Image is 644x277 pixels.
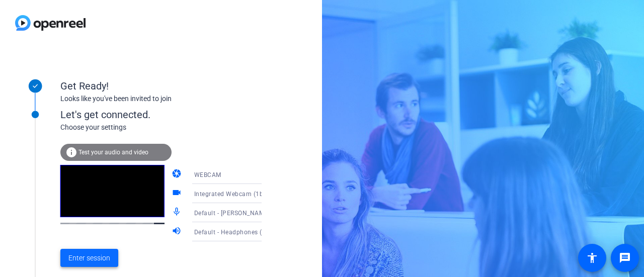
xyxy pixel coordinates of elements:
mat-icon: videocam [172,188,184,200]
span: Test your audio and video [78,149,148,156]
mat-icon: info [65,146,77,158]
span: Enter session [68,253,110,263]
button: Enter session [60,249,118,267]
span: Integrated Webcam (1bcf:2bb3) [194,190,288,198]
div: Get Ready! [60,78,262,94]
mat-icon: volume_up [172,226,184,238]
mat-icon: mic_none [172,207,184,219]
mat-icon: message [619,252,631,264]
mat-icon: accessibility [586,252,598,264]
mat-icon: camera [172,168,184,180]
span: Default - Headphones (Realtek(R) Audio) [194,228,313,236]
div: Looks like you've been invited to join [60,94,262,104]
span: WEBCAM [194,171,221,178]
div: Choose your settings [60,122,282,133]
span: Default - [PERSON_NAME] (Realtek(R) Audio) [194,209,325,217]
div: Let's get connected. [60,107,282,122]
